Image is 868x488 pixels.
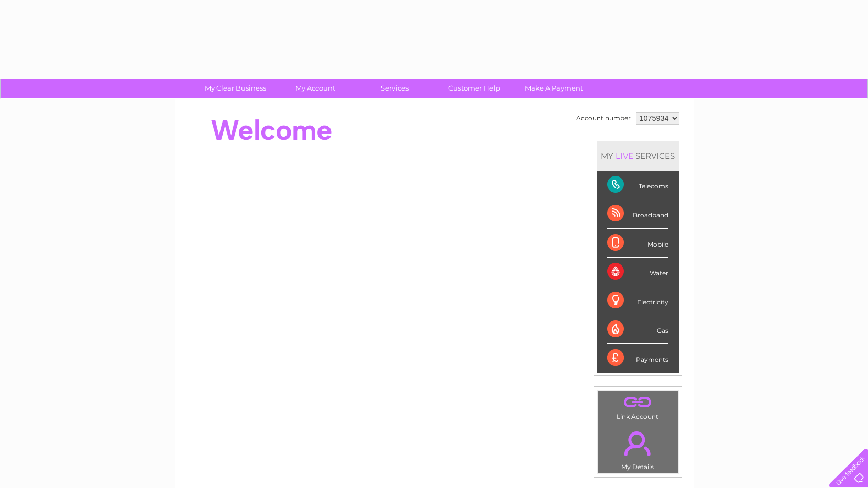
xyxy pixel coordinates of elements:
div: Electricity [607,286,668,315]
div: Mobile [607,229,668,258]
div: Telecoms [607,171,668,199]
a: Customer Help [431,79,518,98]
div: MY SERVICES [597,141,679,171]
a: . [600,393,675,412]
div: Gas [607,315,668,344]
div: Water [607,258,668,286]
a: My Account [272,79,358,98]
a: Make A Payment [511,79,597,98]
a: My Clear Business [192,79,279,98]
div: LIVE [613,151,635,161]
div: Payments [607,344,668,372]
a: . [600,425,675,462]
div: Broadband [607,199,668,228]
td: Link Account [597,390,678,423]
td: Account number [574,109,633,127]
a: Services [351,79,438,98]
td: My Details [597,423,678,474]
